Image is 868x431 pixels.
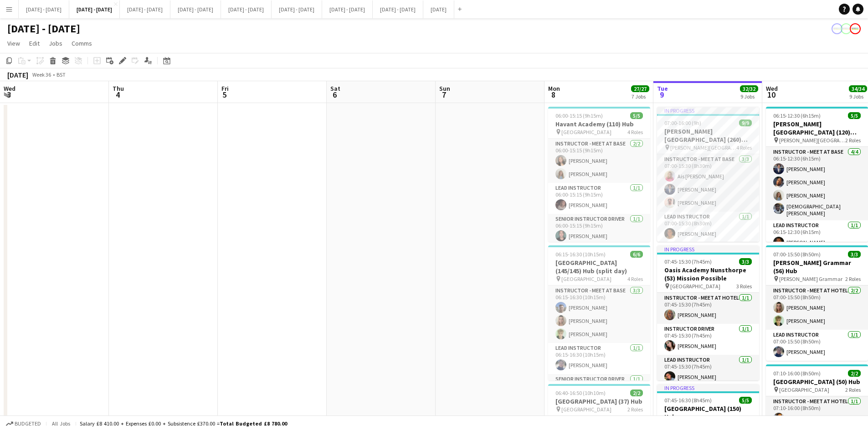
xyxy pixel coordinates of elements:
app-job-card: In progress07:00-16:00 (9h)9/9[PERSON_NAME][GEOGRAPHIC_DATA] (260) Hub [PERSON_NAME][GEOGRAPHIC_D... [657,107,759,242]
button: [DATE] - [DATE] [373,0,423,18]
button: [DATE] [423,0,454,18]
span: 07:00-16:00 (9h) [664,119,701,126]
button: [DATE] - [DATE] [272,0,322,18]
span: Wed [4,84,15,93]
span: 5/5 [848,112,861,119]
span: 10 [765,89,778,100]
div: 7 Jobs [632,93,649,100]
h3: Oasis Academy Nunsthorpe (53) Mission Possible [657,266,759,282]
span: Sun [439,84,450,93]
button: Budgeted [5,419,42,429]
span: 4 Roles [627,275,643,282]
span: 4 [111,89,124,100]
span: 3/3 [848,251,861,258]
h3: [GEOGRAPHIC_DATA] (150) Hub [657,405,759,421]
div: BST [56,71,66,78]
span: Thu [113,84,124,93]
span: 07:10-16:00 (8h50m) [773,370,821,377]
span: View [7,39,20,47]
span: 4 Roles [736,144,752,151]
span: Total Budgeted £8 780.00 [220,420,287,427]
span: 3/3 [739,258,752,265]
app-card-role: Lead Instructor1/107:00-15:50 (8h50m)[PERSON_NAME] [766,330,868,361]
span: 07:45-16:30 (8h45m) [664,397,712,404]
h1: [DATE] - [DATE] [7,22,80,36]
button: [DATE] - [DATE] [322,0,373,18]
div: In progress [657,107,759,114]
app-card-role: Instructor - Meet at Hotel1/107:10-16:00 (8h50m)[PERSON_NAME] [766,396,868,427]
span: 07:45-15:30 (7h45m) [664,258,712,265]
span: Week 36 [30,71,53,78]
span: 3 [2,89,15,100]
a: Comms [68,37,96,49]
div: In progress [657,384,759,391]
app-card-role: Lead Instructor1/107:45-15:30 (7h45m)[PERSON_NAME] [657,355,759,386]
app-card-role: Lead Instructor1/106:15-16:30 (10h15m)[PERSON_NAME] [548,343,650,374]
span: 2 Roles [627,406,643,413]
span: [GEOGRAPHIC_DATA] [561,275,611,282]
span: Jobs [49,39,62,47]
app-job-card: 06:15-12:30 (6h15m)5/5[PERSON_NAME][GEOGRAPHIC_DATA] (120) Time Attack (H/D AM) [PERSON_NAME][GEO... [766,107,868,242]
app-card-role: Lead Instructor1/106:00-15:15 (9h15m)[PERSON_NAME] [548,183,650,214]
span: Sat [330,84,340,93]
span: 2 Roles [845,137,861,144]
a: Edit [26,37,43,49]
span: 5/5 [739,397,752,404]
span: 4 Roles [627,129,643,135]
span: 06:15-16:30 (10h15m) [555,251,606,258]
app-job-card: 07:00-15:50 (8h50m)3/3[PERSON_NAME] Grammar (56) Hub [PERSON_NAME] Grammar2 RolesInstructor - Mee... [766,245,868,361]
app-card-role: Lead Instructor1/107:00-15:30 (8h30m)[PERSON_NAME] [657,212,759,243]
h3: [GEOGRAPHIC_DATA] (37) Hub [548,397,650,405]
span: 2 Roles [845,275,861,282]
span: 06:00-15:15 (9h15m) [555,112,603,119]
app-user-avatar: Programmes & Operations [841,23,852,34]
h3: [PERSON_NAME][GEOGRAPHIC_DATA] (120) Time Attack (H/D AM) [766,120,868,136]
app-card-role: Instructor - Meet at Base3/307:00-15:30 (8h30m)Ais [PERSON_NAME][PERSON_NAME][PERSON_NAME] [657,154,759,212]
button: [DATE] - [DATE] [19,0,69,18]
div: [DATE] [7,70,28,79]
span: 5 [220,89,229,100]
app-card-role: Senior Instructor Driver1/106:00-15:15 (9h15m)[PERSON_NAME] [548,214,650,245]
div: 9 Jobs [849,93,867,100]
app-card-role: Instructor - Meet at Base2/206:00-15:15 (9h15m)[PERSON_NAME][PERSON_NAME] [548,139,650,183]
span: 8 [547,89,560,100]
span: Tue [657,84,668,93]
span: [PERSON_NAME][GEOGRAPHIC_DATA] [670,144,736,151]
app-card-role: Lead Instructor1/106:15-12:30 (6h15m)[PERSON_NAME] [766,220,868,251]
app-job-card: In progress07:45-15:30 (7h45m)3/3Oasis Academy Nunsthorpe (53) Mission Possible [GEOGRAPHIC_DATA]... [657,245,759,380]
div: In progress [657,245,759,253]
span: 06:40-16:50 (10h10m) [555,389,606,396]
span: 27/27 [631,85,649,92]
span: [GEOGRAPHIC_DATA] [779,386,829,393]
button: [DATE] - [DATE] [120,0,170,18]
a: Jobs [45,37,66,49]
span: 06:15-12:30 (6h15m) [773,112,821,119]
span: Fri [221,84,229,93]
span: [GEOGRAPHIC_DATA] [670,283,720,290]
span: Wed [766,84,778,93]
h3: [GEOGRAPHIC_DATA] (50) Hub [766,378,868,386]
a: View [4,37,24,49]
span: 9 [656,89,668,100]
span: 07:00-15:50 (8h50m) [773,251,821,258]
span: Edit [29,39,40,47]
h3: [PERSON_NAME] Grammar (56) Hub [766,259,868,275]
button: [DATE] - [DATE] [170,0,221,18]
app-card-role: Instructor - Meet at Hotel1/107:45-15:30 (7h45m)[PERSON_NAME] [657,293,759,324]
span: 7 [438,89,450,100]
span: [GEOGRAPHIC_DATA] [561,406,611,413]
button: [DATE] - [DATE] [221,0,272,18]
span: 6/6 [630,251,643,258]
span: 3 Roles [736,283,752,290]
div: 9 Jobs [740,93,758,100]
span: Budgeted [15,421,41,427]
span: 2 Roles [845,386,861,393]
div: Salary £8 410.00 + Expenses £0.00 + Subsistence £370.00 = [80,420,287,427]
app-card-role: Instructor - Meet at Base3/306:15-16:30 (10h15m)[PERSON_NAME][PERSON_NAME][PERSON_NAME] [548,286,650,343]
span: 5/5 [630,112,643,119]
app-user-avatar: Programmes & Operations [832,23,842,34]
span: [GEOGRAPHIC_DATA] [561,129,611,135]
app-job-card: 06:15-16:30 (10h15m)6/6[GEOGRAPHIC_DATA] (145/145) Hub (split day) [GEOGRAPHIC_DATA]4 RolesInstru... [548,245,650,380]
